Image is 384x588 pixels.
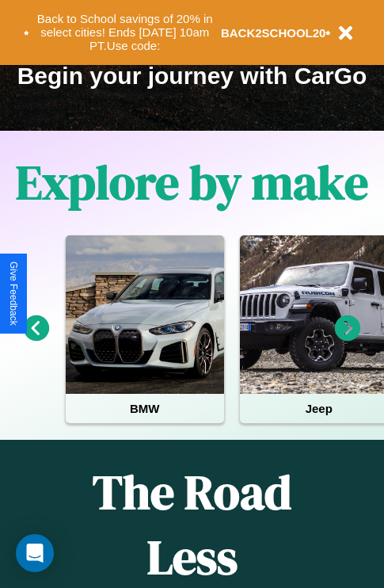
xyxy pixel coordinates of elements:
div: Open Intercom Messenger [16,534,54,572]
b: BACK2SCHOOL20 [221,26,326,40]
h1: Explore by make [16,150,368,215]
div: Give Feedback [8,262,19,326]
button: Back to School savings of 20% in select cities! Ends [DATE] 10am PT.Use code: [29,8,221,57]
h4: BMW [66,394,224,423]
